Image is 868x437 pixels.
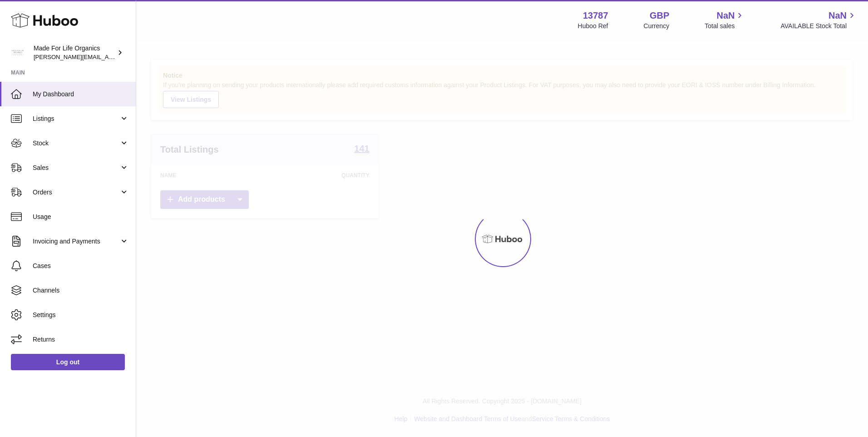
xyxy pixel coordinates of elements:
div: Huboo Ref [578,22,608,30]
div: Made For Life Organics [34,44,115,61]
span: Channels [33,286,129,295]
span: NaN [829,10,847,22]
span: My Dashboard [33,90,129,99]
a: Log out [11,354,125,370]
span: Invoicing and Payments [33,237,119,246]
span: [PERSON_NAME][EMAIL_ADDRESS][PERSON_NAME][DOMAIN_NAME] [34,53,231,60]
span: Returns [33,335,129,344]
img: geoff.winwood@madeforlifeorganics.com [11,46,25,60]
span: Sales [33,164,119,172]
span: AVAILABLE Stock Total [780,22,857,30]
span: Stock [33,139,119,148]
span: Total sales [705,22,745,30]
a: NaN AVAILABLE Stock Total [780,10,857,30]
div: Currency [644,22,670,30]
span: Cases [33,262,129,270]
strong: 13787 [583,10,608,22]
span: Settings [33,311,129,319]
span: NaN [716,10,735,22]
a: NaN Total sales [705,10,745,30]
span: Listings [33,114,119,123]
span: Usage [33,213,129,221]
strong: GBP [650,10,669,22]
span: Orders [33,188,119,197]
